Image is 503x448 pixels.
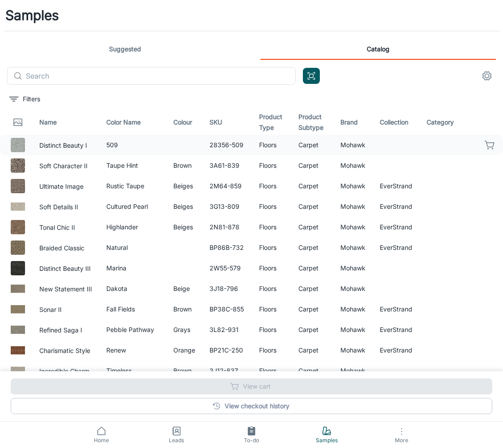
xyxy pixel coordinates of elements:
[219,436,284,444] span: To-do
[202,278,252,299] td: 3J18-796
[333,217,373,237] td: Mohawk
[202,217,252,237] td: 2N81-878
[39,346,90,356] button: Charismatic Style
[64,422,139,448] a: Home
[373,110,419,135] th: Collection
[7,92,42,106] button: filter
[373,340,419,361] td: EverStrand
[202,319,252,340] td: 3L82-931
[373,237,419,258] td: EverStrand
[144,436,209,444] span: Leads
[291,155,333,176] td: Carpet
[202,135,252,155] td: 28356-509
[252,135,291,155] td: Floors
[99,217,166,237] td: Highlander
[252,340,291,361] td: Floors
[13,117,23,128] svg: Thumbnail
[373,319,419,340] td: EverStrand
[419,110,465,135] th: Category
[39,325,82,335] button: Refined Saga I
[39,202,78,212] button: Soft Details II
[99,176,166,196] td: Rustic Taupe
[252,110,291,135] th: Product Type
[252,196,291,217] td: Floors
[39,284,92,294] button: New Statement III
[291,319,333,340] td: Carpet
[99,196,166,217] td: Cultured Pearl
[99,237,166,258] td: Natural
[333,196,373,217] td: Mohawk
[252,258,291,278] td: Floors
[7,38,243,60] a: Suggested
[39,305,62,315] button: Sonar II
[333,299,373,319] td: Mohawk
[478,67,496,85] button: settings
[252,237,291,258] td: Floors
[252,278,291,299] td: Floors
[333,340,373,361] td: Mohawk
[333,319,373,340] td: Mohawk
[99,135,166,155] td: 509
[373,176,419,196] td: EverStrand
[252,217,291,237] td: Floors
[289,422,364,448] a: Samples
[202,340,252,361] td: BP21C-250
[99,361,166,381] td: Timeless
[333,258,373,278] td: Mohawk
[26,67,296,85] input: Search
[291,258,333,278] td: Carpet
[202,176,252,196] td: 2M64-859
[333,155,373,176] td: Mohawk
[202,110,252,135] th: SKU
[202,299,252,319] td: BP38C-855
[5,5,59,25] h1: Samples
[333,361,373,381] td: Mohawk
[202,196,252,217] td: 3G13-809
[369,437,434,444] span: More
[39,366,89,376] button: Incredible Charm
[333,176,373,196] td: Mohawk
[252,299,291,319] td: Floors
[99,110,166,135] th: Color Name
[252,155,291,176] td: Floors
[252,319,291,340] td: Floors
[39,182,84,191] button: Ultimate Image
[214,422,289,448] a: To-do
[364,422,439,448] button: More
[291,361,333,381] td: Carpet
[333,237,373,258] td: Mohawk
[99,258,166,278] td: Marina
[23,94,40,104] p: Filters
[139,422,214,448] a: Leads
[291,278,333,299] td: Carpet
[333,135,373,155] td: Mohawk
[373,196,419,217] td: EverStrand
[32,110,99,135] th: Name
[166,299,202,319] td: Brown
[166,361,202,381] td: Brown
[373,217,419,237] td: EverStrand
[99,340,166,361] td: Renew
[202,155,252,176] td: 3A61-839
[99,319,166,340] td: Pebble Pathway
[291,299,333,319] td: Carpet
[291,237,333,258] td: Carpet
[39,243,84,253] button: Braided Classic
[252,361,291,381] td: Floors
[166,196,202,217] td: Beiges
[291,217,333,237] td: Carpet
[166,155,202,176] td: Brown
[291,110,333,135] th: Product Subtype
[166,110,202,135] th: Colour
[99,299,166,319] td: Fall Fields
[202,237,252,258] td: BP86B-732
[166,319,202,340] td: Grays
[166,217,202,237] td: Beiges
[39,141,87,150] button: Distinct Beauty I
[166,340,202,361] td: Orange
[39,264,91,274] button: Distinct Beauty III
[291,176,333,196] td: Carpet
[166,176,202,196] td: Beiges
[252,176,291,196] td: Floors
[166,278,202,299] td: Beige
